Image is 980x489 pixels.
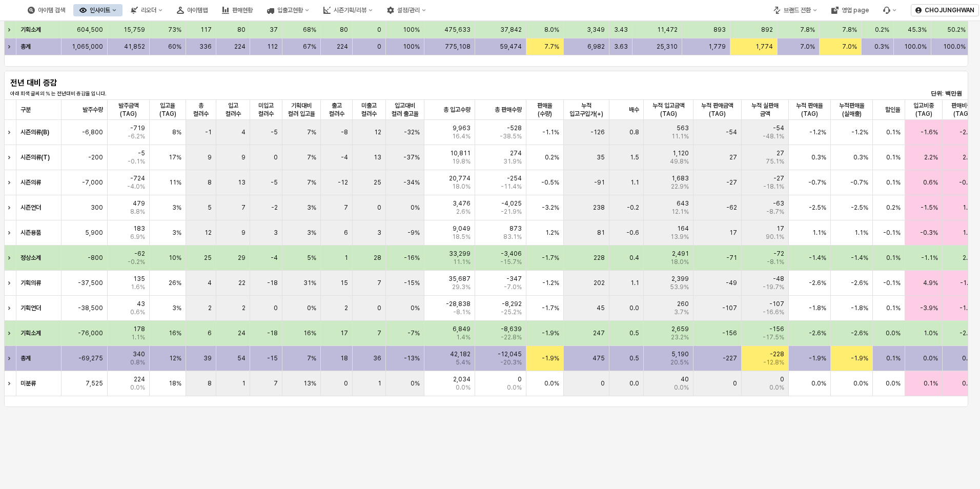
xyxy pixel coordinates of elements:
[4,296,17,320] div: Expand row
[853,153,868,161] span: 0.3%
[542,254,559,262] span: -1.7%
[453,225,471,233] span: 9,049
[325,101,348,118] span: 출고 컬러수
[10,78,169,88] h5: 전년 대비 증감
[4,321,17,345] div: Expand row
[708,43,726,51] span: 1,779
[341,153,348,161] span: -4
[4,38,17,55] div: Expand row
[377,203,381,212] span: 0
[4,346,17,371] div: Expand row
[672,250,689,258] span: 2,491
[357,101,381,118] span: 미출고 컬러수
[274,153,278,161] span: 0
[4,195,17,220] div: Expand row
[168,26,181,34] span: 73%
[925,6,974,14] p: CHOJUNGHWAN
[83,106,103,114] span: 발주수량
[886,153,901,161] span: 0.1%
[448,275,471,283] span: 35,687
[407,229,420,237] span: -9%
[630,178,639,187] span: 1.1
[767,258,784,266] span: -8.1%
[220,101,246,118] span: 입고 컬러수
[877,4,903,16] div: 버그 제보 및 기능 개선 요청
[452,132,471,140] span: 16.4%
[337,43,348,51] span: 224
[453,124,471,132] span: 9,963
[390,101,420,118] span: 입고대비 컬러 출고율
[127,182,145,191] span: -4.0%
[670,233,689,241] span: 13.9%
[72,43,103,51] span: 1,065,000
[307,178,316,187] span: 7%
[657,43,678,51] span: 25,310
[670,157,689,166] span: 49.8%
[500,132,522,140] span: -38.5%
[825,4,875,16] button: 영업 page
[128,157,145,166] span: -0.1%
[21,204,41,211] strong: 시즌언더
[154,101,181,118] span: 입고율(TAG)
[404,128,420,136] span: -32%
[510,149,522,157] span: 274
[648,101,689,118] span: 누적 입고금액(TAG)
[874,43,889,51] span: 0.3%
[671,182,689,191] span: 22.9%
[130,124,145,132] span: -719
[766,157,784,166] span: 75.1%
[190,101,212,118] span: 총 컬러수
[921,203,938,212] span: -1.5%
[587,43,605,51] span: 6,982
[200,26,212,34] span: 117
[397,7,420,14] div: 설정/관리
[886,178,901,187] span: 0.1%
[338,178,348,187] span: -12
[800,43,815,51] span: 7.0%
[777,225,784,233] span: 17
[133,275,145,283] span: 135
[594,178,605,187] span: -91
[671,132,689,140] span: 11.1%
[344,203,348,212] span: 7
[21,229,41,236] strong: 시즌용품
[82,178,103,187] span: -7,000
[307,254,316,262] span: 5%
[851,203,868,212] span: -2.5%
[287,101,316,118] span: 기획대비 컬러 입고율
[726,203,737,212] span: -62
[812,229,826,237] span: 1.1%
[784,7,811,14] div: 브랜드 전환
[756,43,773,51] span: 1,774
[344,229,348,237] span: 6
[851,128,868,136] span: -1.2%
[124,43,145,51] span: 41,852
[507,174,522,182] span: -254
[657,26,678,34] span: 11,472
[671,208,689,216] span: 12.1%
[453,199,471,208] span: 3,476
[344,254,348,262] span: 1
[506,275,522,283] span: -347
[630,153,639,161] span: 1.5
[374,153,381,161] span: 13
[671,275,689,283] span: 2,399
[909,101,938,118] span: 입고비중(TAG)
[726,254,737,262] span: -71
[88,254,103,262] span: -800
[773,275,784,283] span: -48
[403,43,420,51] span: 100%
[21,179,41,186] strong: 시즌의류
[947,101,976,118] span: 판매비중(TAG)
[911,4,979,16] button: CHOJUNGHWAN
[627,203,639,212] span: -0.2
[766,208,784,216] span: -8.7%
[809,203,826,212] span: -2.5%
[130,233,145,241] span: 6.9%
[963,153,977,161] span: 2.0%
[883,89,962,98] p: 단위: 백만원
[124,26,145,34] span: 15,759
[171,4,214,16] div: 아이템맵
[267,43,278,51] span: 112
[307,153,316,161] span: 7%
